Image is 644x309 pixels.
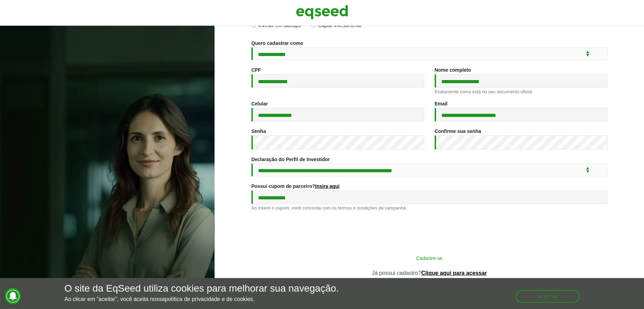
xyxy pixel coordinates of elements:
label: Captar investimento [311,23,362,30]
button: Cadastre-se [339,251,520,264]
label: Nome completo [435,68,471,72]
iframe: reCAPTCHA [377,217,482,244]
p: Já possui cadastro? [339,270,520,276]
label: Celular [251,101,268,106]
label: Investir em startups [251,23,301,30]
p: Ao clicar em "aceitar", você aceita nossa . [64,296,339,302]
div: Ao inserir o cupom, você concorda com os termos e condições da campanha [251,206,607,210]
label: Declaração do Perfil de Investidor [251,157,330,162]
a: Clique aqui para acessar [421,270,487,276]
button: Aceitar [516,290,580,303]
label: CPF [251,68,261,72]
label: Possui cupom de parceiro? [251,184,340,189]
label: Email [435,101,448,106]
h5: O site da EqSeed utiliza cookies para melhorar sua navegação. [64,283,339,294]
a: Insira aqui [315,184,339,189]
label: Confirme sua senha [435,129,481,134]
div: Exatamente como está no seu documento oficial [435,89,607,94]
img: EqSeed Logo [296,3,348,21]
label: Senha [251,129,266,134]
a: política de privacidade e de cookies [165,296,253,302]
label: Quero cadastrar como [251,41,303,46]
